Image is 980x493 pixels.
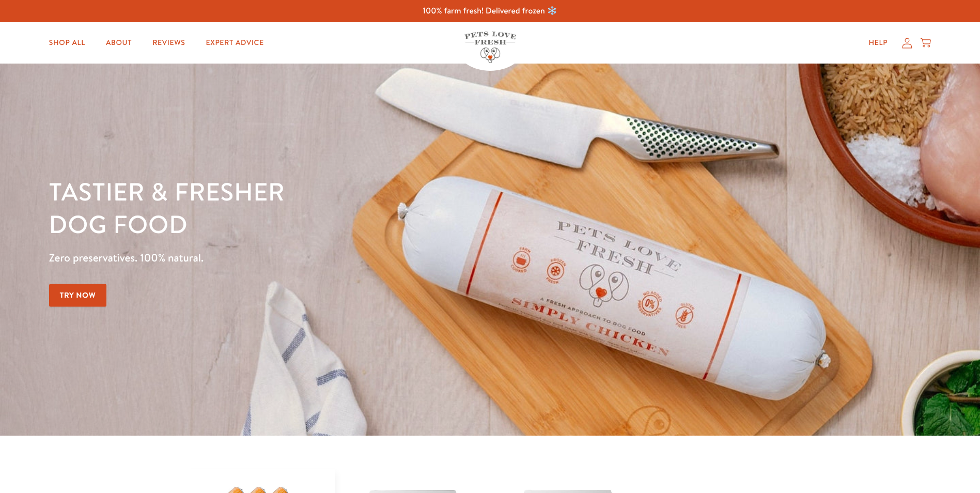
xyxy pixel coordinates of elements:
[198,33,272,53] a: Expert Advice
[41,33,94,53] a: Shop All
[49,284,107,307] a: Try Now
[464,32,516,63] img: Pets Love Fresh
[49,249,637,267] p: Zero preservatives. 100% natural.
[49,176,637,241] h1: Tastier & fresher dog food
[98,33,140,53] a: About
[144,33,193,53] a: Reviews
[860,33,896,53] a: Help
